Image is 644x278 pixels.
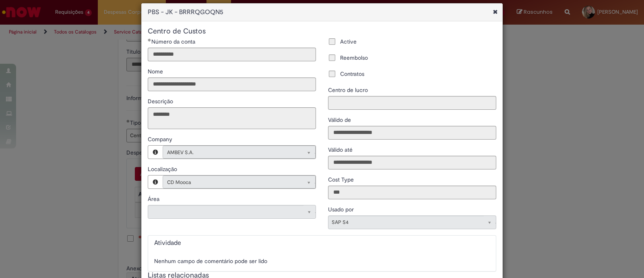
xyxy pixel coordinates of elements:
[328,116,353,123] span: Somente leitura - Válido de
[167,146,295,159] span: AMBEV S.A.
[148,48,316,61] input: Número da conta
[148,38,151,42] span: Obrigatório Preenchido
[328,146,354,153] span: Somente leitura - Válido até
[163,146,316,159] a: AMBEV S.A.Limpar campo Company
[148,136,174,143] span: Somente leitura - Company, AMBEV S.A.
[148,68,165,75] span: Somente leitura - Nome
[328,156,496,169] input: Válido até 31 December 2099 00:00:00 Thursday
[340,70,364,78] span: Contratos
[148,176,163,188] button: Localização, Visualizar este registro CD Mooca
[148,165,179,173] span: Somente leitura - Localização, CD Mooca
[148,98,175,105] span: Somente leitura - Descrição
[148,8,461,17] span: PBS - JK - BRRRQGOQN5
[154,257,490,265] div: Nenhum campo de comentário pode ser lido
[328,96,496,110] input: Centro de lucro
[328,86,369,94] span: Somente leitura - Centro de lucro
[167,176,295,189] span: CD Mooca
[148,195,161,203] span: Somente leitura - Área
[151,38,197,45] span: Somente leitura - Número da conta
[488,3,503,21] i: Fechar Janela
[148,77,316,91] input: Nome
[148,146,163,159] button: Company, Visualizar este registro AMBEV S.A.
[328,176,355,183] span: Somente leitura - Cost Type
[328,206,355,213] span: Somente leitura - Usado por
[163,176,316,188] a: CD MoocaLimpar campo Localização
[148,205,316,219] a: Limpar campo Área
[154,240,432,247] h4: Atividade Histórico de tíquete
[340,38,357,46] span: Active
[340,54,368,62] span: Reembolso
[148,27,206,36] span: Centro de Custos
[148,107,316,129] textarea: Descrição
[328,186,496,199] input: Cost Type
[332,216,480,229] span: SAP S4
[328,126,496,140] input: Válido de 01 January 2024 00:00:00 Monday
